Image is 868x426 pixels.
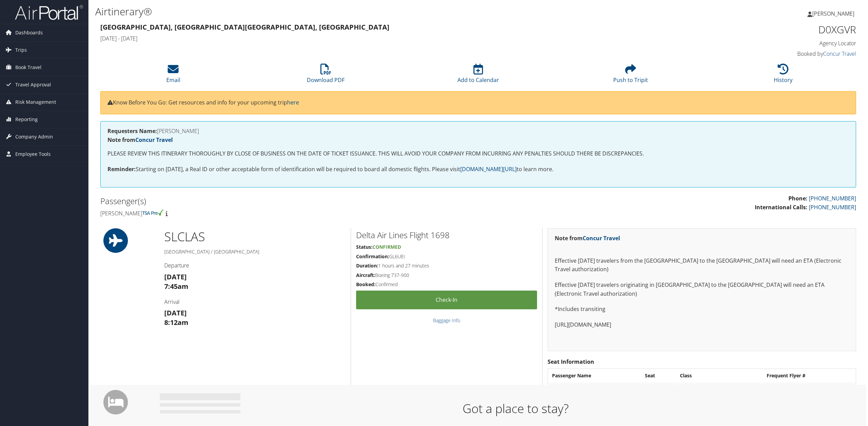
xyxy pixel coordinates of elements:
h5: GL6UEI [356,253,537,260]
p: Starting on [DATE], a Real ID or other acceptable form of identification will be required to boar... [107,165,849,174]
h4: Arrival [164,298,346,306]
h4: [PERSON_NAME] [107,128,849,134]
strong: Duration: [356,262,378,269]
h4: Departure [164,262,346,269]
strong: [DATE] [164,272,187,281]
h1: Airtinerary® [95,4,606,19]
span: Reporting [15,111,38,128]
p: Effective [DATE] travelers from the [GEOGRAPHIC_DATA] to the [GEOGRAPHIC_DATA] will need an ETA (... [555,248,849,274]
strong: Seat Information [548,358,594,365]
strong: 8:12am [164,318,188,327]
strong: International Calls: [755,203,807,211]
p: Know Before You Go: Get resources and info for your upcoming trip [107,98,849,107]
strong: Confirmation: [356,253,389,260]
a: [PHONE_NUMBER] [809,203,856,211]
h5: Boeing 737-900 [356,272,537,279]
h5: Confirmed [356,281,537,288]
h5: 1 hours and 27 minutes [356,262,537,269]
a: Push to Tripit [613,67,648,84]
h4: [DATE] - [DATE] [100,35,665,42]
th: Class [677,370,763,382]
span: Company Admin [15,128,53,145]
img: airportal-logo.png [15,4,83,20]
a: here [287,99,299,106]
img: tsa-precheck.png [142,210,164,216]
span: Risk Management [15,94,56,111]
strong: Requesters Name: [107,127,157,135]
p: [URL][DOMAIN_NAME] [555,321,849,329]
a: Baggage Info [433,317,460,324]
span: Travel Approval [15,76,51,93]
h1: SLC LAS [164,228,346,245]
h5: [GEOGRAPHIC_DATA] / [GEOGRAPHIC_DATA] [164,248,346,255]
span: [PERSON_NAME] [812,10,854,17]
h2: Delta Air Lines Flight 1698 [356,229,537,241]
a: Email [166,67,180,84]
h1: Got a place to stay? [165,400,866,417]
span: Book Travel [15,59,41,76]
a: Concur Travel [135,136,173,144]
strong: Note from [107,136,173,144]
td: [PERSON_NAME] [549,382,641,395]
td: Comfort Plus (S) [677,382,763,395]
strong: Status: [356,244,372,250]
a: Add to Calendar [457,67,499,84]
td: 13D [641,382,676,395]
a: History [774,67,792,84]
h1: D0XGVR [675,22,856,37]
th: Seat [641,370,676,382]
strong: Reminder: [107,165,136,173]
strong: 7:45am [164,282,188,291]
a: [PHONE_NUMBER] [809,195,856,202]
strong: Booked: [356,281,375,288]
td: 2573855133 [763,382,855,395]
h4: Booked by [675,50,856,58]
a: Check-in [356,291,537,309]
h4: Agency Locator [675,39,856,47]
h2: Passenger(s) [100,195,473,207]
span: Employee Tools [15,146,51,163]
th: Passenger Name [549,370,641,382]
span: Trips [15,42,27,59]
a: [PERSON_NAME] [807,3,861,24]
strong: [GEOGRAPHIC_DATA], [GEOGRAPHIC_DATA] [GEOGRAPHIC_DATA], [GEOGRAPHIC_DATA] [100,22,389,32]
a: Download PDF [307,67,345,84]
strong: Aircraft: [356,272,375,278]
h4: [PERSON_NAME] [100,210,473,217]
p: PLEASE REVIEW THIS ITINERARY THOROUGHLY BY CLOSE OF BUSINESS ON THE DATE OF TICKET ISSUANCE. THIS... [107,149,849,158]
a: Concur Travel [583,234,620,242]
span: Confirmed [372,244,401,250]
a: [DOMAIN_NAME][URL] [460,165,517,173]
p: Effective [DATE] travelers originating in [GEOGRAPHIC_DATA] to the [GEOGRAPHIC_DATA] will need an... [555,281,849,298]
strong: [DATE] [164,308,187,317]
strong: Phone: [788,195,807,202]
p: *Includes transiting [555,305,849,314]
span: Dashboards [15,24,43,41]
strong: Note from [555,234,620,242]
th: Frequent Flyer # [763,370,855,382]
a: Concur Travel [823,50,856,58]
